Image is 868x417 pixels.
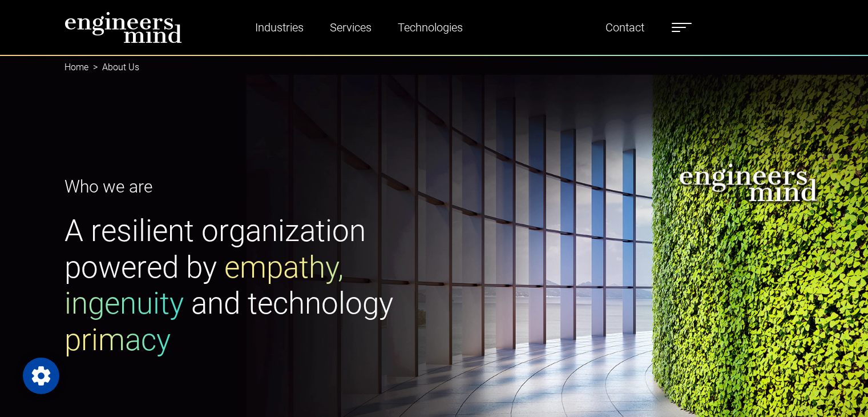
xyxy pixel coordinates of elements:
[64,174,427,199] p: Who we are
[64,250,344,322] span: empathy, ingenuity
[393,14,467,41] a: Technologies
[64,11,182,43] img: logo
[88,61,139,74] li: About Us
[601,14,649,41] a: Contact
[64,322,171,358] span: primacy
[64,213,427,358] h1: A resilient organization powered by and technology
[64,62,88,73] a: Home
[64,55,804,80] nav: breadcrumb
[251,14,308,41] a: Industries
[325,14,376,41] a: Services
